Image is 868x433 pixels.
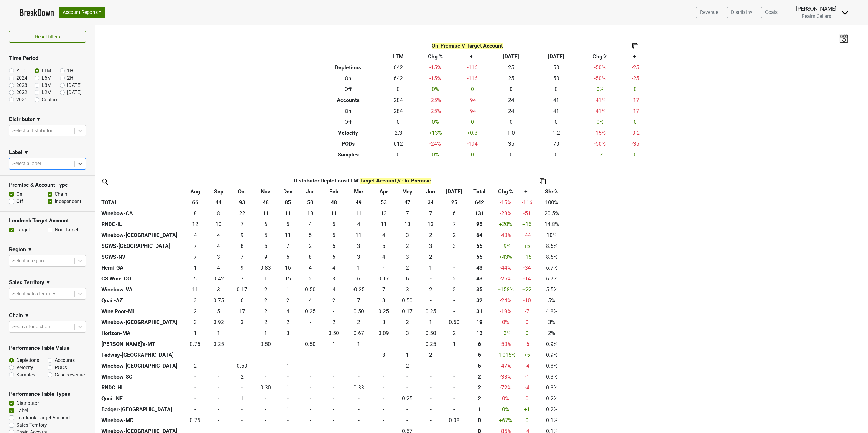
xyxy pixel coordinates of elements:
th: 64.341 [466,230,493,241]
th: 93 [230,197,254,208]
div: 2 [300,242,321,250]
label: On [16,191,22,198]
h3: Distributor [9,116,35,123]
th: SGWS-[GEOGRAPHIC_DATA] [100,241,183,251]
th: Dec: activate to sort column ascending [277,186,298,197]
div: 11 [279,231,297,239]
th: 49 [346,197,372,208]
td: 8 [298,251,322,262]
td: 12.5 [396,219,419,230]
td: 10.5 [322,208,346,219]
div: 5 [279,220,297,228]
th: 48 [322,197,346,208]
td: -17 [621,106,649,116]
td: +0.3 [456,127,488,138]
h3: Leadrank Target Account [9,218,86,224]
td: 0 [534,84,579,95]
td: 0 [534,116,579,127]
td: 5.25 [277,251,298,262]
label: Off [16,198,23,205]
div: 7 [420,209,441,217]
td: 10.5 [372,219,396,230]
th: Samples [314,149,383,160]
th: Off [314,116,383,127]
th: Winebow-CA [100,208,183,219]
td: 0 [488,149,534,160]
span: ▼ [25,312,29,319]
td: -40 % [493,230,518,241]
td: +20 % [493,219,518,230]
span: Target Account // On-Premise [360,178,431,184]
td: 7.416 [277,241,298,251]
td: 6.5 [442,219,466,230]
td: 1.667 [442,230,466,241]
th: Nov: activate to sort column ascending [254,186,278,197]
th: Chg %: activate to sort column ascending [493,186,518,197]
th: Velocity [314,127,383,138]
td: 70 [534,138,579,149]
div: 55 [468,242,492,250]
div: 4 [373,231,394,239]
th: +- [621,51,649,62]
div: 8 [232,242,252,250]
td: +9 % [493,241,518,251]
td: 6.75 [396,208,419,219]
div: +5 [520,242,534,250]
th: TOTAL [100,197,183,208]
h3: Region [9,246,26,253]
div: 22 [232,209,252,217]
div: 6 [444,209,465,217]
td: 2.3 [383,127,414,138]
td: 0 [621,84,649,95]
td: 4 [346,219,372,230]
th: PODs [314,138,383,149]
th: SGWS-NV [100,251,183,262]
td: 7 [183,241,207,251]
th: 95.250 [466,219,493,230]
div: 11 [255,209,276,217]
td: 22 [230,208,254,219]
div: 5 [255,231,276,239]
th: LTM [383,51,414,62]
label: PODs [55,364,67,371]
th: Jul: activate to sort column ascending [442,186,466,197]
td: 3 [207,251,230,262]
td: 20.5% [536,208,567,219]
td: 0 % [579,116,621,127]
label: Velocity [16,364,33,371]
th: &nbsp;: activate to sort column ascending [100,186,183,197]
td: -41 % [579,106,621,116]
td: 284 [383,95,414,106]
td: 5 [372,241,396,251]
th: +- [456,51,488,62]
label: Accounts [55,357,75,364]
td: 0 [621,116,649,127]
td: 50 [534,62,579,73]
img: last_updated_date [839,34,848,43]
td: 13 [419,219,442,230]
th: Jun: activate to sort column ascending [419,186,442,197]
td: 8 [207,208,230,219]
td: 35 [488,138,534,149]
div: 3 [347,242,370,250]
label: [DATE] [67,89,81,96]
label: 2022 [16,89,27,96]
h3: Premise & Account Type [9,182,86,188]
td: 8 [183,208,207,219]
h3: Label [9,149,22,156]
label: Case Revenue [55,371,85,379]
img: Copy to clipboard [632,43,638,49]
td: 24 [488,95,534,106]
td: -94 [456,106,488,116]
td: 10 [207,219,230,230]
td: 0 [534,149,579,160]
div: 13 [420,220,441,228]
div: 5 [300,231,321,239]
label: Independent [55,198,81,205]
label: Sales Territory [16,422,47,429]
div: 64 [468,231,492,239]
td: -15 % [414,73,456,84]
th: 53 [372,197,396,208]
td: 8.752 [230,230,254,241]
th: 85 [277,197,298,208]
